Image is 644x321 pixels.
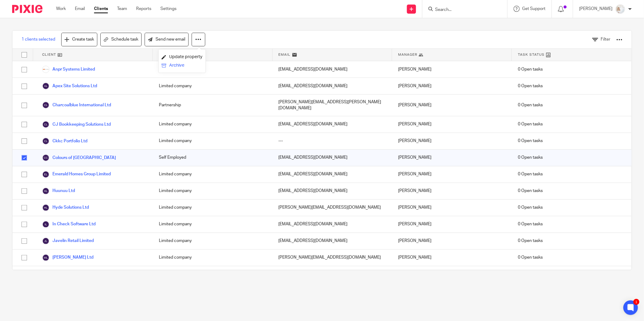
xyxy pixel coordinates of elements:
[273,183,392,199] div: [EMAIL_ADDRESS][DOMAIN_NAME]
[518,221,543,227] span: 0 Open tasks
[42,82,97,90] a: Apex Site Solutions Ltd
[42,137,87,145] a: Ckkc Portfolio Ltd
[42,187,75,195] a: Huunuu Ltd
[153,94,273,116] div: Partnership
[42,187,49,195] img: svg%3E
[42,171,49,178] img: svg%3E
[392,94,512,116] div: [PERSON_NAME]
[518,171,543,177] span: 0 Open tasks
[153,233,273,249] div: Limited company
[117,6,127,12] a: Team
[145,33,189,46] a: Send new email
[392,133,512,149] div: [PERSON_NAME]
[392,183,512,199] div: [PERSON_NAME]
[153,61,273,78] div: Limited company
[273,116,392,133] div: [EMAIL_ADDRESS][DOMAIN_NAME]
[273,166,392,183] div: [EMAIL_ADDRESS][DOMAIN_NAME]
[153,116,273,133] div: Limited company
[42,221,96,228] a: In Check Software Ltd
[279,52,291,57] span: Email
[42,82,49,90] img: svg%3E
[392,216,512,233] div: [PERSON_NAME]
[42,66,49,73] img: ANPR.png
[392,250,512,266] div: [PERSON_NAME]
[153,266,273,283] div: Limited company
[392,166,512,183] div: [PERSON_NAME]
[153,78,273,94] div: Limited company
[42,204,49,211] img: svg%3E
[160,6,176,12] a: Settings
[518,102,543,108] span: 0 Open tasks
[392,266,512,283] div: [PERSON_NAME]
[579,6,612,12] p: [PERSON_NAME]
[518,121,543,127] span: 0 Open tasks
[633,299,639,305] div: 1
[273,250,392,266] div: [PERSON_NAME][EMAIL_ADDRESS][DOMAIN_NAME]
[18,49,30,61] input: Select all
[42,254,49,261] img: svg%3E
[273,233,392,249] div: [EMAIL_ADDRESS][DOMAIN_NAME]
[42,121,49,128] img: svg%3E
[42,204,89,211] a: Hyde Solutions Ltd
[273,94,392,116] div: [PERSON_NAME][EMAIL_ADDRESS][PERSON_NAME][DOMAIN_NAME]
[392,200,512,216] div: [PERSON_NAME]
[273,216,392,233] div: [EMAIL_ADDRESS][DOMAIN_NAME]
[518,83,543,89] span: 0 Open tasks
[22,36,55,42] span: 1 clients selected
[273,200,392,216] div: [PERSON_NAME][EMAIL_ADDRESS][DOMAIN_NAME]
[56,6,66,12] a: Work
[273,133,392,149] div: ---
[100,33,142,46] a: Schedule task
[615,4,625,14] img: Image.jpeg
[518,138,543,144] span: 0 Open tasks
[75,6,85,12] a: Email
[518,254,543,260] span: 0 Open tasks
[273,150,392,166] div: [EMAIL_ADDRESS][DOMAIN_NAME]
[42,237,49,245] img: svg%3E
[153,216,273,233] div: Limited company
[42,221,49,228] img: svg%3E
[601,37,610,41] span: Filter
[153,200,273,216] div: Limited company
[392,78,512,94] div: [PERSON_NAME]
[392,116,512,133] div: [PERSON_NAME]
[42,137,49,145] img: svg%3E
[162,52,203,61] a: Update property
[518,238,543,244] span: 0 Open tasks
[12,5,42,13] img: Pixie
[434,7,489,13] input: Search
[42,254,93,261] a: [PERSON_NAME] Ltd
[518,52,545,57] span: Task Status
[392,150,512,166] div: [PERSON_NAME]
[42,66,95,73] a: Anpr Systems Limited
[392,61,512,78] div: [PERSON_NAME]
[518,66,543,72] span: 0 Open tasks
[398,52,417,57] span: Manager
[42,154,116,161] a: Colours of [GEOGRAPHIC_DATA]
[518,188,543,194] span: 0 Open tasks
[273,266,392,283] div: [PERSON_NAME][EMAIL_ADDRESS][DOMAIN_NAME]
[522,7,545,11] span: Get Support
[42,237,94,245] a: Javelin Retail Limited
[61,33,97,46] a: Create task
[136,6,151,12] a: Reports
[162,61,203,70] button: Archive
[42,101,111,109] a: Charcoalblue International Ltd
[273,78,392,94] div: [EMAIL_ADDRESS][DOMAIN_NAME]
[42,101,49,109] img: svg%3E
[42,52,56,57] span: Client
[42,171,111,178] a: Emerald Homes Group Limited
[153,150,273,166] div: Self Employed
[273,61,392,78] div: [EMAIL_ADDRESS][DOMAIN_NAME]
[518,154,543,160] span: 0 Open tasks
[153,183,273,199] div: Limited company
[153,133,273,149] div: Limited company
[42,154,49,161] img: svg%3E
[518,204,543,210] span: 0 Open tasks
[392,233,512,249] div: [PERSON_NAME]
[42,121,111,128] a: CJ Bookkeeping Solutions Ltd
[153,166,273,183] div: Limited company
[94,6,108,12] a: Clients
[153,250,273,266] div: Limited company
